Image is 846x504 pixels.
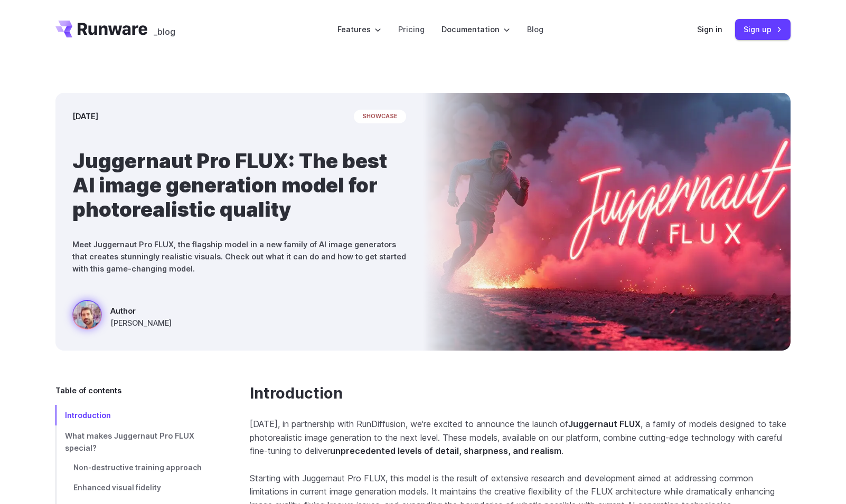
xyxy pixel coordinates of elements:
a: Sign up [735,19,791,40]
p: [DATE], in partnership with RunDiffusion, we're excited to announce the launch of , a family of m... [250,418,791,458]
a: Enhanced visual fidelity [55,478,216,498]
img: creative ad image of powerful runner leaving a trail of pink smoke and sparks, speed, lights floa... [423,93,791,351]
strong: unprecedented levels of detail, sharpness, and realism [330,445,561,456]
span: showcase [354,110,406,123]
span: Table of contents [55,384,121,396]
span: Introduction [65,411,111,420]
span: _blog [154,27,175,36]
a: Pricing [398,23,425,35]
a: Blog [527,23,543,35]
span: Author [110,305,172,317]
a: What makes Juggernaut Pro FLUX special? [55,425,216,458]
a: _blog [154,21,175,37]
span: Enhanced visual fidelity [73,483,161,492]
span: What makes Juggernaut Pro FLUX special? [65,431,194,452]
h1: Juggernaut Pro FLUX: The best AI image generation model for photorealistic quality [72,149,406,221]
a: Introduction [55,405,216,425]
span: Non-destructive training approach [73,463,202,472]
span: [PERSON_NAME] [110,317,172,329]
label: Features [337,23,381,35]
p: Meet Juggernaut Pro FLUX, the flagship model in a new family of AI image generators that creates ... [72,238,406,275]
time: [DATE] [72,110,98,122]
a: Go to / [55,21,147,37]
a: Introduction [250,384,343,403]
a: Sign in [697,23,722,35]
label: Documentation [441,23,510,35]
a: Non-destructive training approach [55,458,216,478]
a: creative ad image of powerful runner leaving a trail of pink smoke and sparks, speed, lights floa... [72,300,172,334]
strong: Juggernaut FLUX [568,419,641,429]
